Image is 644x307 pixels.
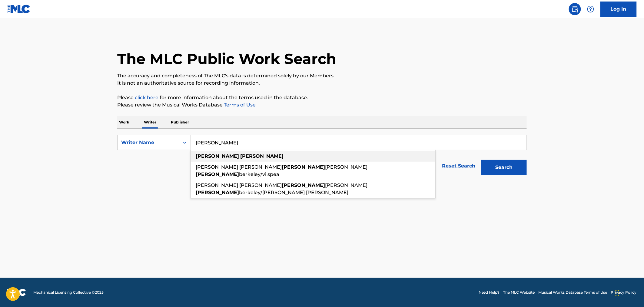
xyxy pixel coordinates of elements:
[169,116,191,129] p: Publisher
[479,290,500,295] a: Need Help?
[223,102,256,108] a: Terms of Use
[142,116,158,129] p: Writer
[587,5,594,13] img: help
[117,72,527,79] p: The accuracy and completeness of The MLC's data is determined solely by our Members.
[117,135,527,178] form: Search Form
[616,284,619,302] div: Drag
[585,3,597,15] div: Help
[614,278,644,307] iframe: Chat Widget
[7,5,31,13] img: MLC Logo
[325,182,367,188] span: [PERSON_NAME]
[33,290,104,295] span: Mechanical Licensing Collective © 2025
[196,171,239,177] strong: [PERSON_NAME]
[7,289,26,296] img: logo
[239,190,348,195] span: berkeley/[PERSON_NAME] [PERSON_NAME]
[240,153,284,159] strong: [PERSON_NAME]
[600,2,637,17] a: Log In
[196,182,282,188] span: [PERSON_NAME] [PERSON_NAME]
[611,290,637,295] a: Privacy Policy
[571,5,579,13] img: search
[325,164,367,170] span: [PERSON_NAME]
[135,95,158,100] a: click here
[117,101,527,109] p: Please review the Musical Works Database
[121,139,176,146] div: Writer Name
[539,290,607,295] a: Musical Works Database Terms of Use
[196,190,239,195] strong: [PERSON_NAME]
[196,164,282,170] span: [PERSON_NAME] [PERSON_NAME]
[117,94,527,101] p: Please for more information about the terms used in the database.
[117,79,527,87] p: It is not an authoritative source for recording information.
[481,160,527,175] button: Search
[117,50,336,68] h1: The MLC Public Work Search
[282,182,325,188] strong: [PERSON_NAME]
[196,153,239,159] strong: [PERSON_NAME]
[569,3,581,15] a: Public Search
[239,171,279,177] span: berkeley/vi spea
[503,290,535,295] a: The MLC Website
[117,116,131,129] p: Work
[282,164,325,170] strong: [PERSON_NAME]
[439,159,478,173] a: Reset Search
